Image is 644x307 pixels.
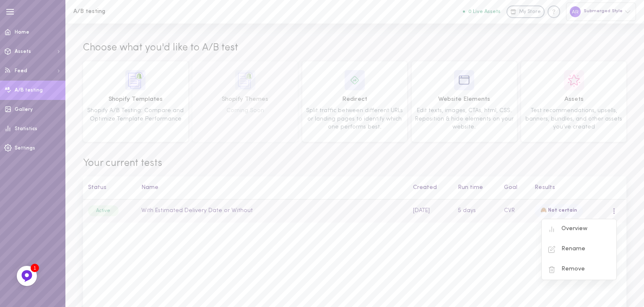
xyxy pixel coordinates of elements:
[235,70,255,90] img: icon
[542,219,616,239] div: Overview
[453,176,499,199] th: Run time
[415,95,514,104] span: Website Elements
[73,8,212,15] h1: A/B testing
[524,95,623,104] span: Assets
[535,204,583,218] div: 🙈 Not certain
[345,70,365,90] img: icon
[15,49,31,54] span: Assets
[499,199,530,223] td: CVR
[15,146,35,151] span: Settings
[195,95,295,104] span: Shopify Themes
[453,199,499,223] td: 5 days
[564,70,584,90] img: icon
[86,95,185,104] span: Shopify Templates
[408,176,453,199] th: Created
[21,270,33,282] img: Feedback Button
[530,176,607,199] th: Results
[463,9,506,15] a: 0 Live Assets
[137,199,408,223] td: With Estimated Delivery Date or Without
[415,108,514,130] span: Edit texts, images, CTAs, html, CSS. Reposition & hide elements on your website.
[83,41,238,55] span: Choose what you'd like to A/B test
[83,157,626,171] span: Your current tests
[137,176,408,199] th: Name
[15,126,37,131] span: Statistics
[88,205,119,216] div: Active
[125,70,145,90] img: icon
[15,107,33,112] span: Gallery
[548,5,560,18] div: Knowledge center
[15,30,29,35] span: Home
[15,88,43,93] span: A/B testing
[542,239,616,260] div: Rename
[542,260,616,280] div: Remove
[566,3,636,21] div: Submerged Style
[519,8,541,16] span: My Store
[305,95,405,104] span: Redirect
[525,108,622,130] span: Test recommendations, upsells, banners, bundles, and other assets you’ve created
[87,108,184,122] span: Shopify A/B Testing: Compare and Optimize Template Performance
[15,68,27,73] span: Feed
[454,70,474,90] img: icon
[408,199,453,223] td: [DATE]
[499,176,530,199] th: Goal
[83,176,137,199] th: Status
[226,108,264,114] span: Coming Soon
[31,264,39,272] div: 1
[463,9,501,14] button: 0 Live Assets
[506,5,545,18] a: My Store
[306,108,403,130] span: Split traffic between different URLs or landing pages to identify which one performs best.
